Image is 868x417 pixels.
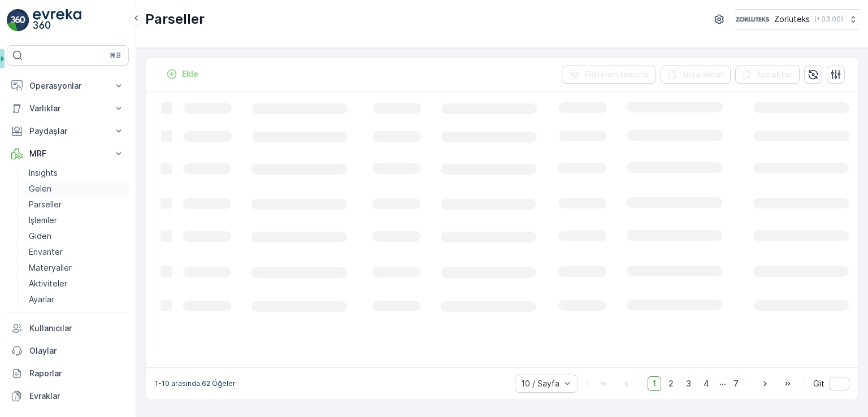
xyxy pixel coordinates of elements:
a: Envanter [24,244,129,260]
button: Ekle [162,67,203,81]
p: Aktiviteler [29,278,67,289]
a: İşlemler [24,212,129,228]
a: Evraklar [7,385,129,407]
p: Olaylar [29,345,124,357]
a: Raporlar [7,362,129,385]
img: 6-1-9-3_wQBzyll.png [735,13,770,25]
p: Ayarlar [29,294,54,305]
p: Zorluteks [774,14,810,25]
a: Insights [24,165,129,181]
button: Zorluteks(+03:00) [735,9,859,29]
span: Git [813,378,824,389]
p: MRF [29,148,106,159]
p: Materyaller [29,262,72,273]
button: Varlıklar [7,97,129,120]
p: İşlemler [29,215,57,226]
p: Gelen [29,183,51,194]
p: Insights [29,167,58,179]
a: Kullanıcılar [7,317,129,340]
button: İçe aktar [735,66,800,84]
p: Operasyonlar [29,80,106,92]
p: ⌘B [110,51,121,60]
span: 1 [648,376,661,391]
p: Parseller [145,10,205,28]
p: Parseller [29,199,62,210]
p: Varlıklar [29,103,106,114]
span: 4 [698,376,714,391]
a: Ayarlar [24,292,129,307]
p: ( +03:00 ) [814,15,843,24]
button: Dışa aktar [661,66,731,84]
p: Giden [29,231,51,242]
a: Materyaller [24,260,129,276]
a: Olaylar [7,340,129,362]
p: Kullanıcılar [29,323,124,334]
span: 2 [663,376,679,391]
button: Filtreleri temizle [562,66,656,84]
p: Evraklar [29,390,124,402]
p: Envanter [29,246,63,258]
a: Giden [24,228,129,244]
span: 7 [728,376,744,391]
p: Ekle [182,68,198,80]
a: Parseller [24,197,129,212]
span: 3 [681,376,696,391]
img: logo_light-DOdMpM7g.png [33,9,81,32]
a: Aktiviteler [24,276,129,292]
p: Paydaşlar [29,125,106,137]
button: MRF [7,142,129,165]
a: Gelen [24,181,129,197]
p: Raporlar [29,368,124,379]
button: Paydaşlar [7,120,129,142]
p: Dışa aktar [683,69,724,80]
p: ... [719,376,726,391]
p: Filtreleri temizle [584,69,649,80]
button: Operasyonlar [7,75,129,97]
p: İçe aktar [758,69,793,80]
p: 1-10 arasında 62 Öğeler [155,379,236,388]
img: logo [7,9,29,32]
